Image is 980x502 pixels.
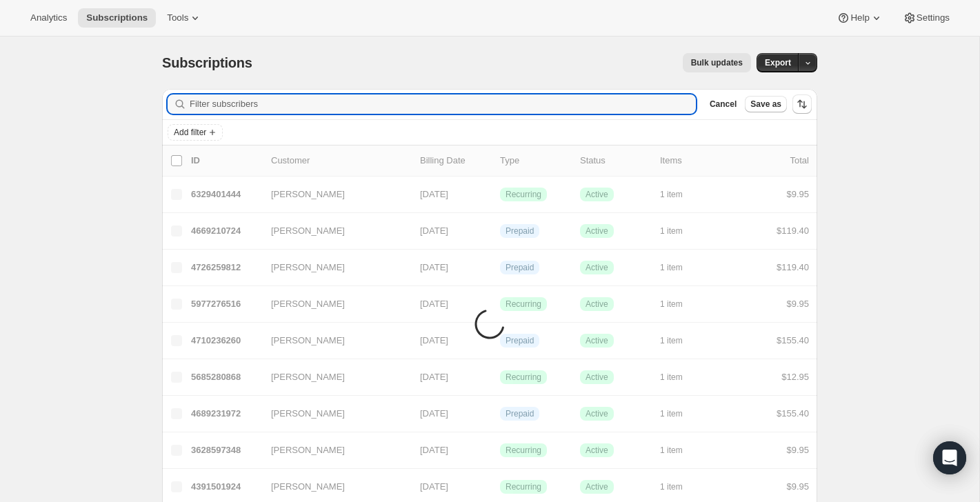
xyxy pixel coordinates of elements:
[828,8,891,28] button: Help
[159,8,210,28] button: Tools
[792,94,812,114] button: Sort the results
[162,55,252,70] span: Subscriptions
[750,99,781,110] span: Save as
[894,8,958,28] button: Settings
[167,12,188,23] span: Tools
[704,96,742,112] button: Cancel
[691,57,743,68] span: Bulk updates
[174,127,206,138] span: Add filter
[168,124,223,141] button: Add filter
[933,441,966,474] div: Open Intercom Messenger
[30,12,67,23] span: Analytics
[745,96,787,112] button: Save as
[917,12,950,23] span: Settings
[710,99,737,110] span: Cancel
[190,94,696,114] input: Filter subscribers
[683,53,751,72] button: Bulk updates
[757,53,799,72] button: Export
[78,8,156,28] button: Subscriptions
[850,12,869,23] span: Help
[22,8,75,28] button: Analytics
[86,12,148,23] span: Subscriptions
[765,57,791,68] span: Export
